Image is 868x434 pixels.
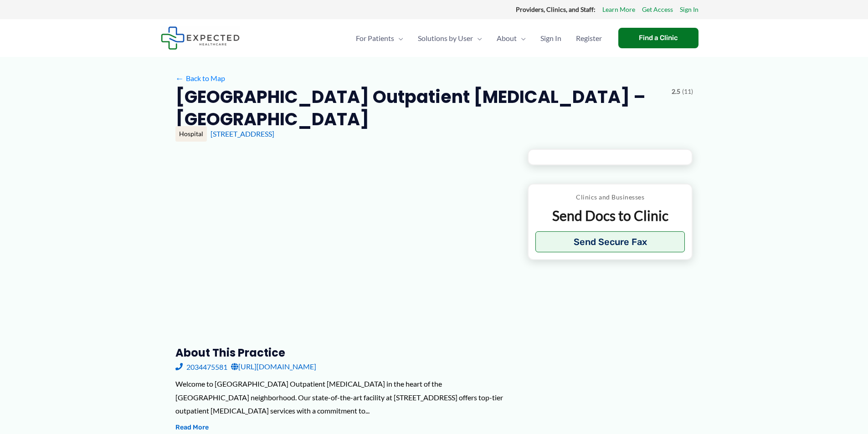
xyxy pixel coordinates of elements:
[540,22,561,54] span: Sign In
[211,129,274,138] a: [STREET_ADDRESS]
[497,22,517,54] span: About
[680,4,699,15] a: Sign In
[356,22,394,54] span: For Patients
[161,26,240,50] img: Expected Healthcare Logo - side, dark font, small
[533,22,569,54] a: Sign In
[682,86,693,97] span: (11)
[349,22,609,54] nav: Primary Site Navigation
[642,4,673,15] a: Get Access
[231,360,316,373] a: [URL][DOMAIN_NAME]
[489,22,533,54] a: AboutMenu Toggle
[576,22,602,54] span: Register
[418,22,473,54] span: Solutions by User
[672,86,680,97] span: 2.5
[618,28,699,48] a: Find a Clinic
[569,22,609,54] a: Register
[175,360,227,373] a: 2034475581
[535,231,685,252] button: Send Secure Fax
[175,71,225,85] a: ←Back to Map
[535,207,685,225] p: Send Docs to Clinic
[175,377,513,418] div: Welcome to [GEOGRAPHIC_DATA] Outpatient [MEDICAL_DATA] in the heart of the [GEOGRAPHIC_DATA] neig...
[175,346,513,360] h3: About this practice
[473,22,482,54] span: Menu Toggle
[175,74,184,82] span: ←
[411,22,489,54] a: Solutions by UserMenu Toggle
[394,22,403,54] span: Menu Toggle
[175,86,664,131] h2: [GEOGRAPHIC_DATA] Outpatient [MEDICAL_DATA] – [GEOGRAPHIC_DATA]
[175,422,209,433] button: Read More
[516,5,596,13] strong: Providers, Clinics, and Staff:
[349,22,411,54] a: For PatientsMenu Toggle
[517,22,526,54] span: Menu Toggle
[175,126,207,142] div: Hospital
[535,191,685,203] p: Clinics and Businesses
[602,4,635,15] a: Learn More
